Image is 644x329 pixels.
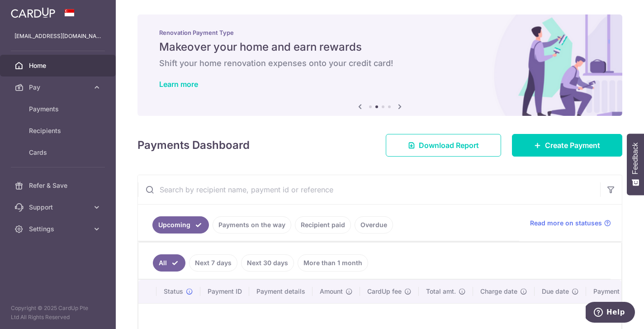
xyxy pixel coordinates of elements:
a: More than 1 month [298,254,368,272]
img: CardUp [11,7,55,18]
span: Refer & Save [29,181,89,190]
th: Payment details [249,280,313,303]
a: All [153,254,185,272]
span: CardUp fee [367,287,402,296]
span: Cards [29,148,89,157]
span: Recipients [29,126,89,135]
input: Search by recipient name, payment id or reference [138,175,600,204]
h4: Payments Dashboard [137,137,250,153]
span: Amount [320,287,343,296]
h6: Shift your home renovation expenses onto your credit card! [159,58,601,69]
th: Payment ID [200,280,249,303]
a: Read more on statuses [530,219,611,228]
span: Support [29,203,89,212]
span: Download Report [419,140,479,151]
span: Create Payment [545,140,600,151]
span: Read more on statuses [530,219,602,228]
span: Due date [542,287,569,296]
a: Payments on the way [213,216,291,234]
a: Next 7 days [189,254,237,272]
span: Total amt. [426,287,456,296]
a: Recipient paid [295,216,351,234]
a: Upcoming [152,216,209,234]
a: Next 30 days [241,254,294,272]
p: Renovation Payment Type [159,29,601,36]
h5: Makeover your home and earn rewards [159,40,601,54]
span: Home [29,61,89,70]
p: [EMAIL_ADDRESS][DOMAIN_NAME] [14,32,101,41]
span: Feedback [631,143,639,174]
span: Settings [29,224,89,234]
span: Payments [29,105,89,114]
span: Pay [29,83,89,92]
button: Feedback - Show survey [627,134,644,195]
span: Charge date [480,287,517,296]
a: Overdue [355,216,393,234]
iframe: Opens a widget where you can find more information [586,302,635,324]
img: Renovation banner [137,14,622,116]
a: Create Payment [512,134,622,157]
span: Status [164,287,183,296]
a: Download Report [386,134,501,157]
a: Learn more [159,80,198,89]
